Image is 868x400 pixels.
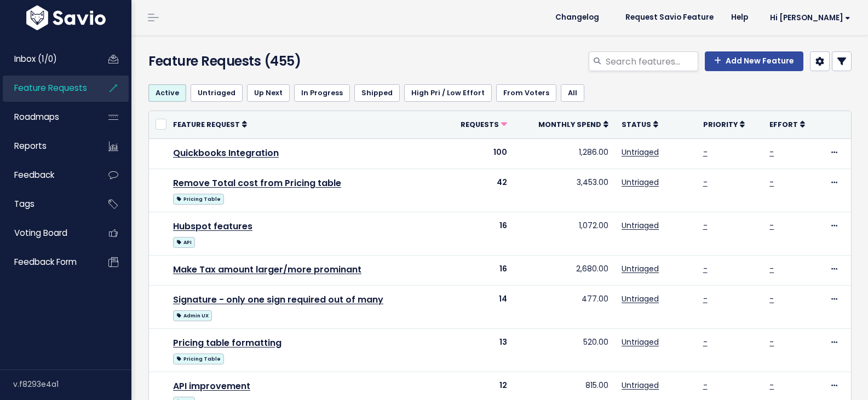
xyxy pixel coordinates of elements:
td: 1,072.00 [514,212,615,255]
a: - [703,337,708,347]
a: - [703,220,708,231]
a: Untriaged [622,337,659,347]
a: Effort [769,119,805,130]
a: Pricing table formatting [173,337,281,349]
td: 13 [441,328,514,372]
a: Untriaged [191,84,243,102]
a: Feedback [3,163,91,188]
a: Reports [3,134,91,159]
a: Tags [3,192,91,217]
a: Request Savio Feature [617,9,722,26]
a: Help [722,9,757,26]
a: - [769,380,774,391]
ul: Filter feature requests [148,84,852,102]
a: Untriaged [622,380,659,391]
a: Up Next [247,84,290,102]
td: 16 [441,255,514,285]
a: - [703,263,708,274]
a: Untriaged [622,293,659,304]
span: Roadmaps [14,111,59,123]
span: Pricing Table [173,353,224,364]
span: Voting Board [14,227,67,239]
a: Untriaged [622,220,659,231]
a: Shipped [354,84,400,102]
span: Effort [769,120,798,129]
a: All [561,84,584,102]
span: Changelog [555,14,599,21]
a: Feature Request [173,119,247,130]
span: Monthly spend [538,120,601,129]
td: 1,286.00 [514,138,615,169]
span: Priority [703,120,738,129]
span: Tags [14,198,35,210]
td: 100 [441,138,514,169]
span: Requests [461,120,499,129]
a: - [769,147,774,158]
a: - [703,380,708,391]
a: Priority [703,119,745,130]
input: Search features... [605,51,698,71]
a: Status [622,119,658,130]
a: Active [148,84,186,102]
a: From Voters [496,84,556,102]
td: 2,680.00 [514,255,615,285]
td: 477.00 [514,285,615,328]
a: High Pri / Low Effort [404,84,492,102]
span: Feedback [14,169,54,181]
h4: Feature Requests (455) [148,51,372,71]
a: In Progress [294,84,350,102]
a: Untriaged [622,177,659,188]
span: Inbox (1/0) [14,53,57,65]
a: Voting Board [3,221,91,246]
td: 520.00 [514,328,615,372]
a: Feedback form [3,250,91,275]
a: - [703,177,708,188]
a: - [769,293,774,304]
td: 3,453.00 [514,169,615,212]
div: v.f8293e4a1 [13,370,131,398]
a: API improvement [173,380,250,392]
a: - [769,220,774,231]
a: - [703,293,708,304]
a: API [173,235,195,248]
a: Untriaged [622,147,659,158]
a: Hi [PERSON_NAME] [757,9,859,26]
span: Pricing Table [173,194,224,205]
span: API [173,237,195,248]
a: - [703,147,708,158]
a: Add New Feature [705,51,803,71]
a: Quickbooks Integration [173,147,279,159]
td: 14 [441,285,514,328]
a: Requests [461,119,507,130]
span: Feedback form [14,256,77,268]
span: Hi [PERSON_NAME] [770,14,850,22]
span: Feature Request [173,120,240,129]
span: Status [622,120,651,129]
span: Admin UX [173,310,212,321]
a: Inbox (1/0) [3,47,91,72]
a: Untriaged [622,263,659,274]
a: Roadmaps [3,105,91,130]
a: Remove Total cost from Pricing table [173,177,341,189]
a: Monthly spend [538,119,608,130]
td: 42 [441,169,514,212]
a: Hubspot features [173,220,252,233]
td: 16 [441,212,514,255]
img: logo-white.9d6f32f41409.svg [24,5,108,30]
a: - [769,337,774,347]
span: Reports [14,140,47,152]
a: Feature Requests [3,76,91,101]
a: Pricing Table [173,351,224,365]
span: Feature Requests [14,82,87,94]
a: Signature - only one sign required out of many [173,293,383,306]
a: - [769,263,774,274]
a: Admin UX [173,308,212,322]
a: Pricing Table [173,192,224,205]
a: Make Tax amount larger/more prominant [173,263,361,276]
a: - [769,177,774,188]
